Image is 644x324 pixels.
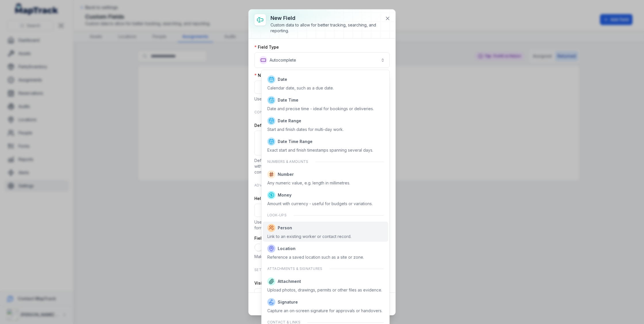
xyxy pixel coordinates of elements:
span: Date [278,77,287,82]
div: Amount with currency - useful for budgets or variations. [267,201,373,207]
div: Numbers & amounts [263,156,388,167]
span: Person [278,225,292,231]
span: Money [278,192,291,198]
span: Date Range [278,118,301,124]
span: Date Time Range [278,139,313,144]
div: Attachments & signatures [263,263,388,275]
div: Upload photos, drawings, permits or other files as evidence. [267,287,382,293]
div: Calendar date, such as a due date. [267,85,334,91]
div: Link to an existing worker or contact record. [267,234,351,239]
span: Date Time [278,97,298,103]
div: Look-ups [263,209,388,221]
button: Autocomplete [254,52,390,68]
span: Number [278,171,294,177]
span: Location [278,246,296,251]
div: Start and finish dates for multi-day work. [267,127,344,132]
div: Date and precise time - ideal for bookings or deliveries. [267,106,374,112]
span: Signature [278,299,298,305]
span: Attachment [278,279,301,284]
div: Capture an on-screen signature for approvals or handovers. [267,308,382,314]
div: Reference a saved location such as a site or zone. [267,254,364,260]
div: Any numeric value, e.g. length in millimetres. [267,180,350,186]
div: Exact start and finish timestamps spanning several days. [267,147,373,153]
